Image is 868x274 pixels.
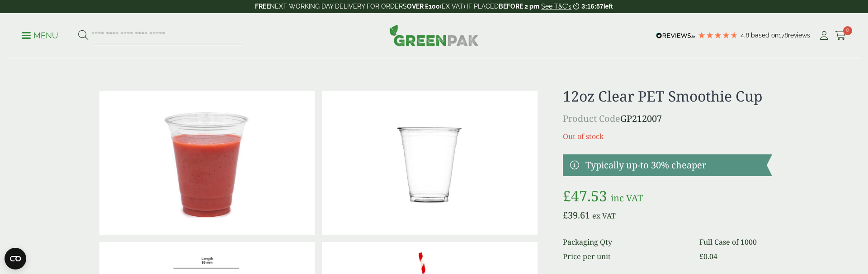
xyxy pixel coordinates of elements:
span: 178 [778,32,788,39]
i: My Account [818,31,830,40]
span: reviews [788,32,810,39]
span: £ [699,251,703,261]
strong: FREE [255,3,270,10]
img: 12oz Clear PET Smoothie Cup 0 [322,91,537,235]
p: Menu [22,30,58,41]
span: 4.8 [741,32,751,39]
strong: BEFORE 2 pm [499,3,539,10]
dt: Packaging Qty [563,237,689,247]
span: £ [563,209,568,221]
bdi: 39.61 [563,209,590,221]
a: Menu [22,30,58,39]
img: REVIEWS.io [656,33,695,39]
bdi: 47.53 [563,186,607,205]
p: GP212007 [563,112,772,125]
a: 0 [835,29,846,42]
dd: Full Case of 1000 [699,237,772,247]
a: See T&C's [541,3,571,10]
span: £ [563,186,571,205]
div: 4.78 Stars [698,31,738,39]
span: Product Code [563,112,620,125]
span: ex VAT [592,211,616,221]
dt: Price per unit [563,251,689,262]
span: inc VAT [611,192,643,204]
span: 0 [843,26,852,35]
button: Open CMP widget [5,248,26,269]
span: 3:16:57 [581,3,603,10]
bdi: 0.04 [699,251,717,261]
h1: 12oz Clear PET Smoothie Cup [563,88,772,105]
img: GreenPak Supplies [389,24,479,46]
img: 12oz PET Smoothie Cup With Raspberry Smoothie No Lid [99,91,315,235]
strong: OVER £100 [407,3,440,10]
span: Based on [751,32,778,39]
p: Out of stock [563,131,772,142]
span: left [604,3,613,10]
i: Cart [835,31,846,40]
